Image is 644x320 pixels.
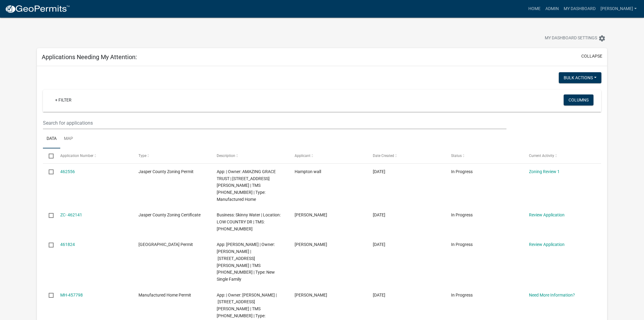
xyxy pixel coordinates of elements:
[54,148,133,163] datatable-header-cell: Application Number
[451,212,473,217] span: In Progress
[373,242,385,247] span: 08/11/2025
[138,169,194,174] span: Jasper County Zoning Permit
[561,3,598,15] a: My Dashboard
[60,293,83,297] a: MH-457798
[138,154,146,158] span: Type
[451,293,473,297] span: In Progress
[543,3,561,15] a: Admin
[43,148,54,163] datatable-header-cell: Select
[295,242,327,247] span: Felix Rivera
[138,242,193,247] span: Jasper County Building Permit
[60,154,93,158] span: Application Number
[545,35,597,42] span: My Dashboard Settings
[373,169,385,174] span: 08/12/2025
[529,154,554,158] span: Current Activity
[217,154,235,158] span: Description
[60,242,75,247] a: 461824
[451,169,473,174] span: In Progress
[211,148,289,163] datatable-header-cell: Description
[529,169,560,174] a: Zoning Review 1
[217,242,275,282] span: App: Felix Antonio Rivera | Owner: MORENO JEREMIAS | 298 MUNGIN CREEK RD | TMS 039-01-03-002 | Ty...
[451,154,462,158] span: Status
[42,53,137,61] h5: Applications Needing My Attention:
[217,212,281,231] span: Business: Skinny Water | Location: LOW COUNTRY DR | TMS: 083-00-03-067
[217,169,276,202] span: App: | Owner: AMAZING GRACE TRUST | 4876 LOG HALL RD | TMS 060-00-05-003 | Type: Manufactured Home
[367,148,445,163] datatable-header-cell: Date Created
[598,35,606,42] i: settings
[373,212,385,217] span: 08/11/2025
[133,148,211,163] datatable-header-cell: Type
[445,148,523,163] datatable-header-cell: Status
[295,293,327,297] span: Dustin Tuten
[451,242,473,247] span: In Progress
[295,212,327,217] span: Gina Halker
[581,53,602,59] button: collapse
[295,154,310,158] span: Applicant
[523,148,601,163] datatable-header-cell: Current Activity
[529,293,575,297] a: Need More Information?
[289,148,367,163] datatable-header-cell: Applicant
[43,129,60,149] a: Data
[559,72,601,83] button: Bulk Actions
[529,212,565,217] a: Review Application
[373,154,394,158] span: Date Created
[373,293,385,297] span: 07/31/2025
[43,117,507,129] input: Search for applications
[50,94,76,105] a: + Filter
[138,212,201,217] span: Jasper County Zoning Certificate
[295,169,321,174] span: Hampton wall
[564,94,593,105] button: Columns
[526,3,543,15] a: Home
[60,212,82,217] a: ZC- 462141
[60,169,75,174] a: 462556
[60,129,77,149] a: Map
[540,32,611,44] button: My Dashboard Settingssettings
[138,293,191,297] span: Manufactured Home Permit
[529,242,565,247] a: Review Application
[598,3,639,15] a: [PERSON_NAME]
